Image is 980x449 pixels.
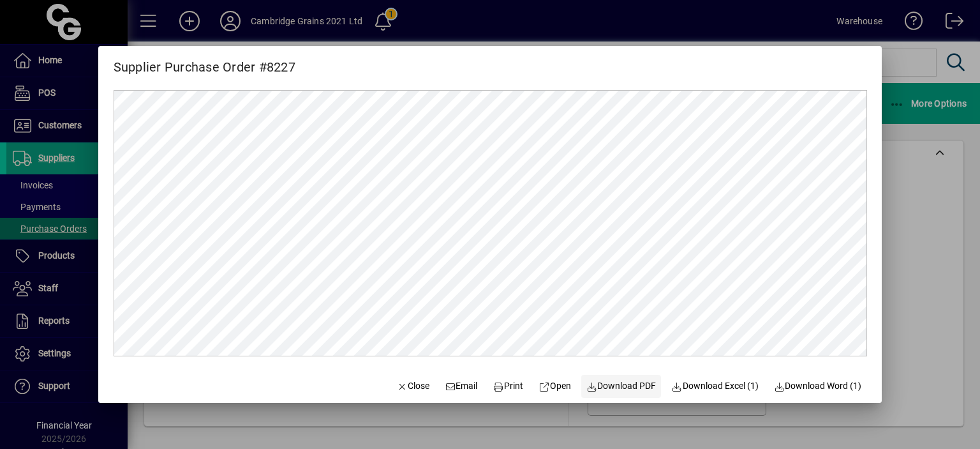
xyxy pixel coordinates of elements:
a: Download PDF [581,375,662,398]
button: Print [487,375,528,398]
h2: Supplier Purchase Order #8227 [98,46,311,77]
span: Print [493,379,524,393]
button: Email [440,375,483,398]
span: Email [445,379,478,393]
button: Download Excel (1) [666,375,764,398]
span: Open [538,379,571,393]
span: Download Word (1) [774,379,862,393]
button: Download Word (1) [769,375,867,398]
span: Download PDF [586,379,657,393]
span: Download Excel (1) [671,379,759,393]
button: Close [391,375,434,398]
span: Close [396,379,429,393]
a: Open [533,375,576,398]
